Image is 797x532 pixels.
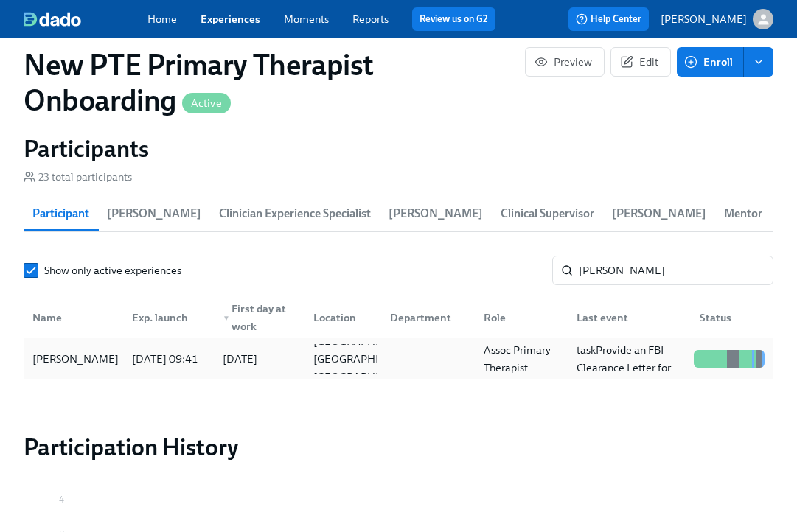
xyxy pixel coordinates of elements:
[478,309,565,326] div: Role
[623,55,658,69] span: Edit
[352,13,389,26] a: Reports
[384,309,472,326] div: Department
[571,323,688,394] div: Started task Provide an FBI Clearance Letter for [US_STATE]
[44,263,181,278] span: Show only active experiences
[27,350,125,368] div: [PERSON_NAME]
[694,309,770,326] div: Status
[537,55,592,69] span: Preview
[478,341,565,377] div: Assoc Primary Therapist
[378,303,472,332] div: Department
[24,169,132,184] div: 23 total participants
[24,47,525,118] h1: New PTE Primary Therapist Onboarding
[501,203,594,224] span: Clinical Supervisor
[284,13,329,26] a: Moments
[32,203,89,224] span: Participant
[472,303,565,332] div: Role
[307,332,428,385] div: [GEOGRAPHIC_DATA] [GEOGRAPHIC_DATA] [GEOGRAPHIC_DATA]
[219,203,371,224] span: Clinician Experience Specialist
[126,350,211,368] div: [DATE] 09:41
[147,13,177,26] a: Home
[107,203,201,224] span: [PERSON_NAME]
[412,7,495,31] button: Review us on G2
[420,12,488,27] a: Review us on G2
[661,12,747,27] p: [PERSON_NAME]
[211,303,302,332] div: ▼First day at work
[24,12,81,27] img: dado
[571,309,688,326] div: Last event
[612,203,706,224] span: [PERSON_NAME]
[59,494,64,505] tspan: 4
[688,303,770,332] div: Status
[24,12,147,27] a: dado
[307,309,377,326] div: Location
[223,315,230,322] span: ▼
[724,203,762,224] span: Mentor
[182,98,231,109] span: Active
[610,47,671,77] button: Edit
[27,309,120,326] div: Name
[120,303,211,332] div: Exp. launch
[661,9,773,29] button: [PERSON_NAME]
[217,300,302,335] div: First day at work
[302,303,377,332] div: Location
[24,134,773,164] h2: Participants
[24,433,773,462] h2: Participation History
[565,303,688,332] div: Last event
[579,256,773,285] input: Search by name
[126,309,211,326] div: Exp. launch
[525,47,605,77] button: Preview
[389,203,483,224] span: [PERSON_NAME]
[677,47,744,77] button: Enroll
[201,13,260,26] a: Experiences
[27,303,120,332] div: Name
[687,55,733,69] span: Enroll
[576,12,641,27] span: Help Center
[223,350,257,368] div: [DATE]
[744,47,773,77] button: enroll
[24,338,773,379] div: [PERSON_NAME][DATE] 09:41[DATE][GEOGRAPHIC_DATA] [GEOGRAPHIC_DATA] [GEOGRAPHIC_DATA]Assoc Primary...
[568,7,649,31] button: Help Center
